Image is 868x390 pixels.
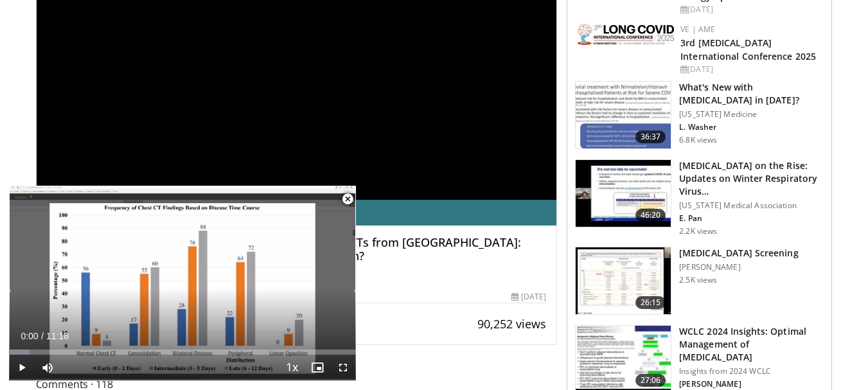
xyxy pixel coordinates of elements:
span: 27:06 [635,374,666,387]
a: 3rd [MEDICAL_DATA] International Conference 2025 [680,37,816,62]
button: Play [9,355,35,380]
span: 26:15 [635,296,666,309]
a: 36:37 What's New with [MEDICAL_DATA] in [DATE]? [US_STATE] Medicine L. Washer 6.8K views [575,81,824,149]
a: 26:15 [MEDICAL_DATA] Screening [PERSON_NAME] 2.5K views [575,247,824,315]
div: [DATE] [680,64,821,75]
span: 11:18 [46,331,69,341]
h3: What's New with [MEDICAL_DATA] in [DATE]? [679,81,824,107]
p: [PERSON_NAME] [679,262,798,272]
p: Insights from 2024 WCLC [679,366,824,377]
div: Progress Bar [9,350,356,355]
div: [DATE] [680,4,821,15]
button: Mute [35,355,60,380]
button: Playback Rate [279,355,305,380]
p: 2.5K views [679,275,717,285]
button: Close [335,186,360,213]
img: a7fdb341-8f47-4b27-b917-6bcaa0e8415b.150x105_q85_crop-smart_upscale.jpg [576,160,671,227]
img: 3e90dd18-24b6-4e48-8388-1b962631c192.150x105_q85_crop-smart_upscale.jpg [576,247,671,314]
span: 0:00 [21,331,38,341]
span: 90,252 views [477,316,546,332]
p: [US_STATE] Medical Association [679,200,824,211]
h3: [MEDICAL_DATA] on the Rise: Updates on Winter Respiratory Virus… [679,159,824,198]
p: 6.8K views [679,135,717,145]
a: 46:20 [MEDICAL_DATA] on the Rise: Updates on Winter Respiratory Virus… [US_STATE] Medical Associa... [575,159,824,236]
span: / [41,331,44,341]
p: 2.2K views [679,226,717,236]
p: [PERSON_NAME] [679,379,824,389]
button: Fullscreen [330,355,356,380]
span: 46:20 [635,209,666,222]
div: [DATE] [511,291,546,303]
h3: [MEDICAL_DATA] Screening [679,247,798,260]
video-js: Video Player [9,186,356,381]
p: E. Pan [679,213,824,224]
p: L. Washer [679,122,824,132]
a: VE | AME [680,24,715,35]
button: Enable picture-in-picture mode [305,355,330,380]
h3: WCLC 2024 Insights: Optimal Management of [MEDICAL_DATA] [679,325,824,364]
img: a2792a71-925c-4fc2-b8ef-8d1b21aec2f7.png.150x105_q85_autocrop_double_scale_upscale_version-0.2.jpg [578,24,674,45]
img: e6ac19ea-06ec-4e73-bb2e-8837b1071482.150x105_q85_crop-smart_upscale.jpg [576,82,671,148]
p: [US_STATE] Medicine [679,109,824,120]
span: 36:37 [635,130,666,143]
